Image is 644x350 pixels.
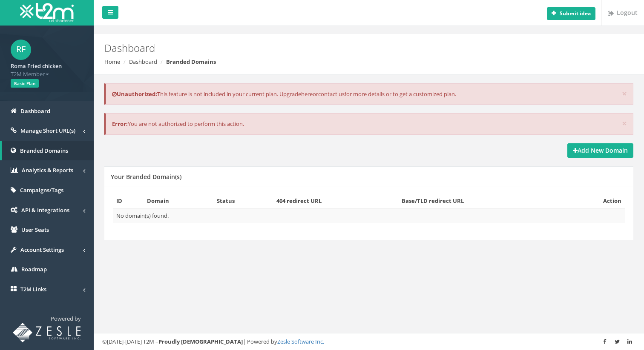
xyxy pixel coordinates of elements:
h2: Dashboard [104,43,543,54]
div: This feature is not included in your current plan. Upgrade or for more details or to get a custom... [104,83,633,105]
a: here [301,90,313,98]
button: × [622,119,627,128]
th: Action [564,193,625,208]
span: T2M Member [11,70,83,78]
div: ©[DATE]-[DATE] T2M – | Powered by [102,338,635,346]
span: API & Integrations [21,206,69,214]
a: Dashboard [129,58,157,65]
span: Manage Short URL(s) [20,127,75,134]
a: Zesle Software Inc. [277,338,324,345]
span: User Seats [21,226,49,233]
strong: Roma Fried chicken [11,62,62,70]
span: Roadmap [21,265,47,273]
b: Unauthorized: [112,90,157,98]
strong: Branded Domains [166,58,216,65]
img: T2M [20,3,74,22]
th: Base/TLD redirect URL [398,193,564,208]
strong: Proudly [DEMOGRAPHIC_DATA] [158,338,243,345]
img: T2M URL Shortener powered by Zesle Software Inc. [13,323,81,342]
span: Basic Plan [11,79,39,88]
span: Branded Domains [20,147,68,154]
button: × [622,89,627,98]
button: Submit idea [547,7,595,20]
span: Analytics & Reports [22,166,73,174]
th: Status [213,193,273,208]
span: Dashboard [20,107,50,115]
div: You are not authorized to perform this action. [104,113,633,135]
strong: Add New Domain [573,146,628,154]
a: Roma Fried chicken T2M Member [11,60,83,78]
h5: Your Branded Domain(s) [111,174,181,180]
th: ID [113,193,144,208]
span: Campaigns/Tags [20,186,63,194]
a: Add New Domain [567,143,633,158]
span: Account Settings [20,246,64,253]
th: Domain [144,193,213,208]
th: 404 redirect URL [273,193,398,208]
a: contact us [318,90,345,98]
a: Home [104,58,120,65]
b: Error: [112,120,128,128]
span: RF [11,40,31,60]
td: No domain(s) found. [113,208,625,223]
span: T2M Links [20,285,46,293]
span: Powered by [51,315,81,322]
b: Submit idea [560,10,591,17]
